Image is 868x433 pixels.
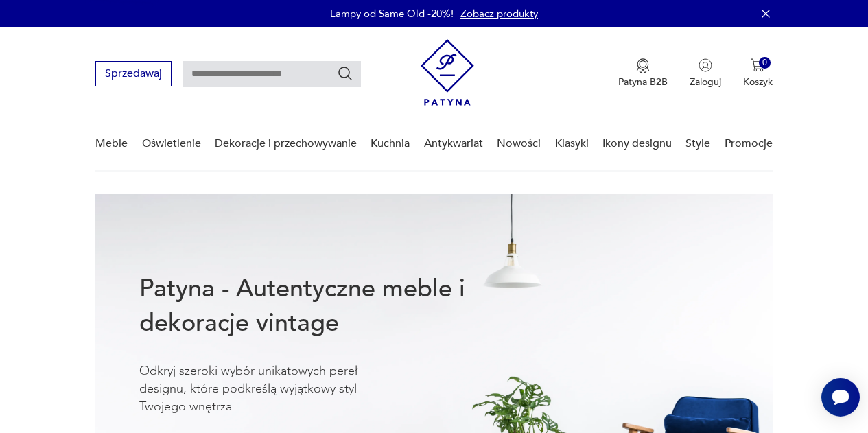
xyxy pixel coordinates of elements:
a: Kuchnia [371,117,410,170]
a: Oświetlenie [142,117,201,170]
p: Odkryj szeroki wybór unikatowych pereł designu, które podkreślą wyjątkowy styl Twojego wnętrza. [139,362,400,416]
img: Ikona koszyka [751,58,764,72]
img: Ikonka użytkownika [699,58,712,72]
a: Meble [95,117,128,170]
a: Promocje [725,117,773,170]
div: 0 [759,57,771,69]
button: Patyna B2B [618,58,668,89]
iframe: Smartsupp widget button [821,378,860,417]
button: Szukaj [337,65,353,82]
a: Ikona medaluPatyna B2B [618,58,668,89]
button: 0Koszyk [743,58,773,89]
a: Klasyki [555,117,589,170]
img: Ikona medalu [636,58,650,73]
p: Patyna B2B [618,75,668,89]
button: Zaloguj [690,58,721,89]
a: Ikony designu [602,117,672,170]
a: Sprzedawaj [95,70,172,80]
a: Nowości [497,117,541,170]
img: Patyna - sklep z meblami i dekoracjami vintage [421,39,474,106]
a: Dekoracje i przechowywanie [215,117,357,170]
h1: Patyna - Autentyczne meble i dekoracje vintage [139,272,504,340]
button: Sprzedawaj [95,61,172,86]
p: Zaloguj [690,75,721,89]
a: Antykwariat [424,117,483,170]
p: Lampy od Same Old -20%! [330,7,454,21]
p: Koszyk [743,75,773,89]
a: Zobacz produkty [460,7,538,21]
a: Style [685,117,710,170]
